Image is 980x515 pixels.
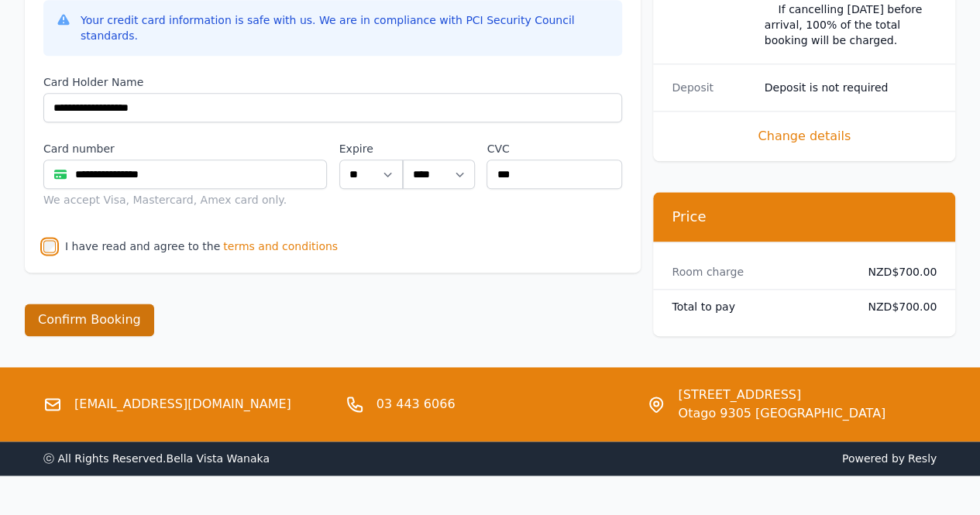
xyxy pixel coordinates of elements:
dd: Deposit is not required [765,80,937,95]
div: Your credit card information is safe with us. We are in compliance with PCI Security Council stan... [81,12,610,43]
span: Powered by [497,451,937,466]
dd: NZD$700.00 [857,299,937,314]
dt: Room charge [672,264,844,280]
label: CVC [487,141,622,156]
label: Expire [339,141,403,156]
dt: Total to pay [672,299,844,314]
h3: Price [672,208,937,226]
dd: NZD$700.00 [857,264,937,280]
label: I have read and agree to the [65,240,220,252]
span: ⓒ All Rights Reserved. Bella Vista Wanaka [43,452,270,465]
a: Resly [908,452,937,465]
span: terms and conditions [223,239,338,254]
label: Card number [43,141,327,156]
a: 03 443 6066 [377,395,456,414]
span: Change details [672,127,937,146]
span: Otago 9305 [GEOGRAPHIC_DATA] [678,404,885,423]
label: . [403,141,475,156]
button: Confirm Booking [25,304,154,336]
a: [EMAIL_ADDRESS][DOMAIN_NAME] [74,395,291,414]
div: We accept Visa, Mastercard, Amex card only. [43,192,327,208]
dt: Deposit [672,80,751,95]
span: [STREET_ADDRESS] [678,386,885,404]
label: Card Holder Name [43,74,622,90]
